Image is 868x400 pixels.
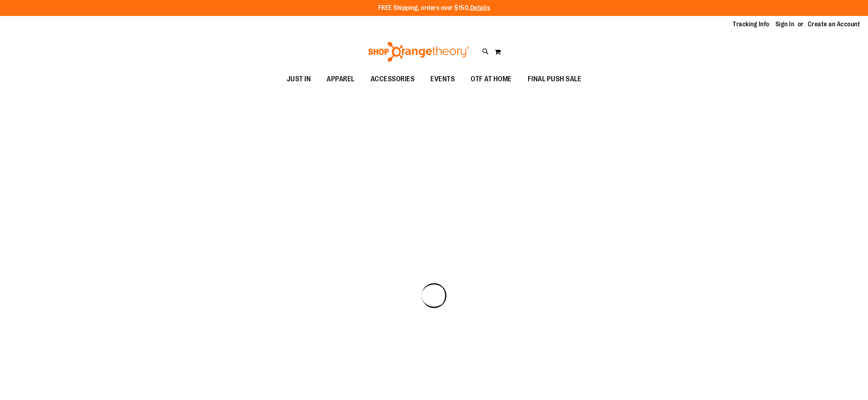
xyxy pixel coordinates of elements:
a: Tracking Info [733,20,769,29]
a: Sign In [775,20,795,29]
span: ACCESSORIES [371,70,415,88]
p: FREE Shipping, orders over $150. [378,4,490,13]
span: APPAREL [327,70,355,88]
span: OTF AT HOME [471,70,512,88]
a: Details [470,4,490,12]
a: FINAL PUSH SALE [520,70,590,88]
a: Create an Account [808,20,860,29]
span: EVENTS [430,70,455,88]
span: JUST IN [287,70,311,88]
a: JUST IN [279,70,319,88]
img: Shop Orangetheory [367,42,470,62]
a: EVENTS [422,70,463,88]
a: OTF AT HOME [463,70,520,88]
a: ACCESSORIES [363,70,423,88]
a: APPAREL [319,70,363,88]
span: FINAL PUSH SALE [528,70,582,88]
